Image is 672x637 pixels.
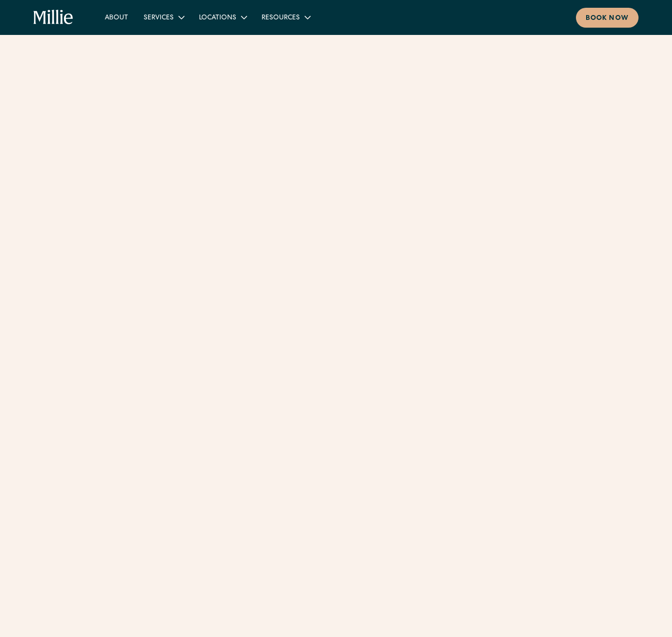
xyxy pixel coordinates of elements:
[144,13,174,23] div: Services
[586,14,629,24] div: Book now
[576,8,639,28] a: Book now
[136,9,191,25] div: Services
[262,13,300,23] div: Resources
[191,9,254,25] div: Locations
[199,13,236,23] div: Locations
[33,10,73,25] a: home
[97,9,136,25] a: About
[254,9,317,25] div: Resources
